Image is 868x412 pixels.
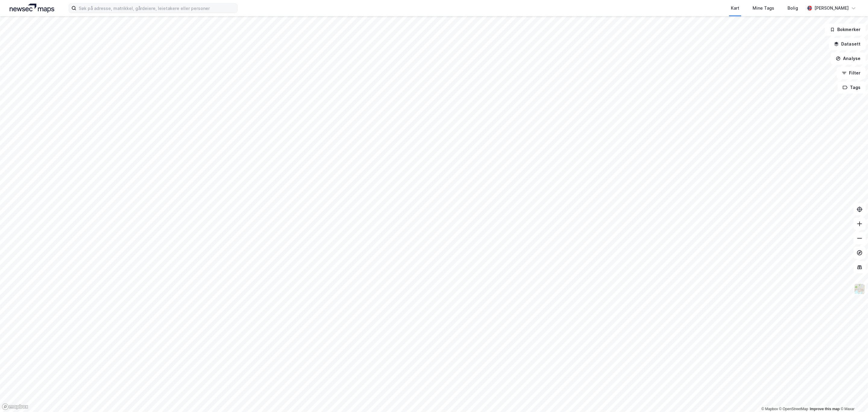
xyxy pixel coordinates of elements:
[854,283,865,295] img: Z
[788,5,798,12] div: Bolig
[2,403,28,410] a: Mapbox homepage
[731,5,739,12] div: Kart
[837,67,866,79] button: Filter
[753,5,774,12] div: Mine Tags
[779,407,808,411] a: OpenStreetMap
[825,24,866,36] button: Bokmerker
[76,4,237,13] input: Søk på adresse, matrikkel, gårdeiere, leietakere eller personer
[814,5,849,12] div: [PERSON_NAME]
[10,4,54,13] img: logo.a4113a55bc3d86da70a041830d287a7e.svg
[838,81,866,93] button: Tags
[829,38,866,50] button: Datasett
[838,383,868,412] iframe: Chat Widget
[810,407,840,411] a: Improve this map
[761,407,778,411] a: Mapbox
[831,52,866,65] button: Analyse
